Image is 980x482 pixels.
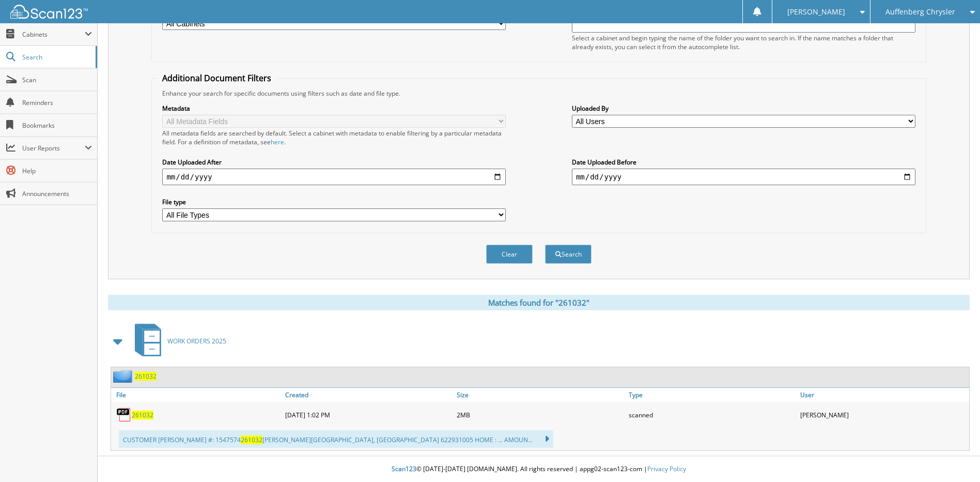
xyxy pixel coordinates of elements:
img: folder2.png [113,370,135,383]
button: Search [545,245,592,264]
a: Type [626,388,798,402]
div: Matches found for "261032" [108,295,970,310]
a: Privacy Policy [647,464,686,473]
div: © [DATE]-[DATE] [DOMAIN_NAME]. All rights reserved | appg02-scan123-com | [98,457,980,482]
a: File [111,388,283,402]
a: WORK ORDERS 2025 [129,321,226,361]
div: scanned [626,404,798,425]
img: PDF.png [116,407,132,423]
label: Date Uploaded After [162,158,506,167]
a: User [798,388,969,402]
legend: Additional Document Filters [157,72,276,84]
span: Reminders [22,98,92,107]
button: Clear [486,245,533,264]
span: Cabinets [22,30,85,39]
input: start [162,169,506,185]
span: User Reports [22,144,85,153]
a: Size [454,388,626,402]
a: 261032 [135,372,157,381]
div: Select a cabinet and begin typing the name of the folder you want to search in. If the name match... [572,34,915,51]
span: Scan [22,76,92,84]
span: 261032 [241,435,262,444]
div: [PERSON_NAME] [798,404,969,425]
a: Created [283,388,454,402]
a: 261032 [132,411,153,419]
span: [PERSON_NAME] [787,9,845,15]
span: WORK ORDERS 2025 [167,337,226,345]
div: [DATE] 1:02 PM [283,404,454,425]
span: Search [22,53,90,62]
label: Date Uploaded Before [572,158,915,167]
img: scan123-logo-white.svg [10,5,88,19]
label: File type [162,198,506,206]
input: end [572,169,915,185]
label: Uploaded By [572,104,915,113]
div: 2MB [454,404,626,425]
span: Help [22,167,92,175]
div: CUSTOMER [PERSON_NAME] #: 1547574 [PERSON_NAME][GEOGRAPHIC_DATA], [GEOGRAPHIC_DATA] 622931005 HOM... [119,430,553,448]
label: Metadata [162,104,506,113]
a: here [271,138,284,146]
div: Enhance your search for specific documents using filters such as date and file type. [157,89,920,98]
span: Bookmarks [22,121,92,130]
div: All metadata fields are searched by default. Select a cabinet with metadata to enable filtering b... [162,129,506,146]
span: Auffenberg Chrysler [885,9,955,15]
iframe: Chat Widget [928,432,980,482]
span: Announcements [22,189,92,198]
span: Scan123 [392,464,416,473]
